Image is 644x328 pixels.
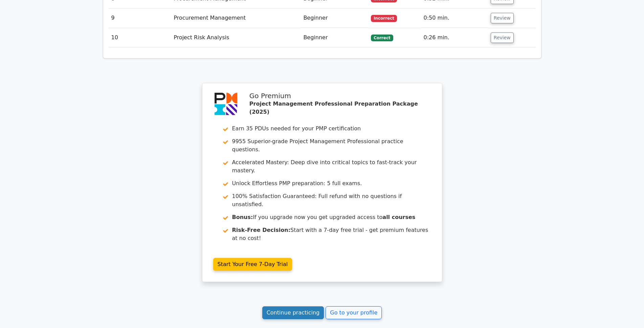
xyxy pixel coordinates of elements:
td: Procurement Management [171,8,301,28]
span: Correct [371,35,393,41]
a: Start Your Free 7-Day Trial [213,258,292,271]
td: 10 [109,28,171,47]
td: Project Risk Analysis [171,28,301,47]
td: 0:26 min. [421,28,488,47]
a: Go to your profile [326,306,382,319]
td: Beginner [301,28,368,47]
td: 9 [109,8,171,28]
button: Review [491,13,514,23]
a: Continue practicing [262,306,324,319]
td: Beginner [301,8,368,28]
button: Review [491,32,514,43]
td: 0:50 min. [421,8,488,28]
span: Incorrect [371,15,397,22]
